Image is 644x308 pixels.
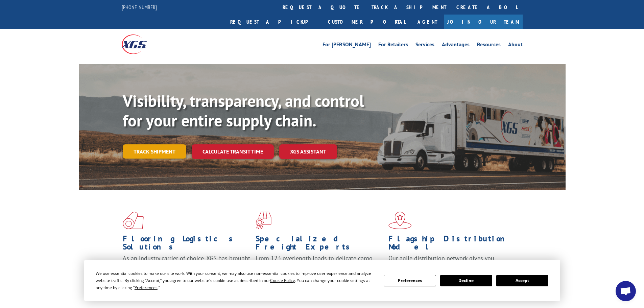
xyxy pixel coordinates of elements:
h1: Flagship Distribution Model [388,235,516,254]
p: From 123 overlength loads to delicate cargo, our experienced staff knows the best way to move you... [256,254,383,284]
img: xgs-icon-flagship-distribution-model-red [388,212,412,229]
a: Request a pickup [225,15,323,29]
a: Advantages [442,42,470,49]
span: Preferences [135,285,158,290]
a: For Retailers [378,42,408,49]
img: xgs-icon-focused-on-flooring-red [256,212,271,229]
button: Decline [440,275,492,286]
a: Track shipment [123,144,186,159]
a: Resources [477,42,501,49]
a: For [PERSON_NAME] [323,42,371,49]
h1: Specialized Freight Experts [256,235,383,254]
a: [PHONE_NUMBER] [122,4,157,10]
a: XGS ASSISTANT [279,144,337,159]
button: Preferences [384,275,436,286]
span: Our agile distribution network gives you nationwide inventory management on demand. [388,254,513,270]
a: Open chat [616,281,636,301]
a: About [508,42,523,49]
div: We use essential cookies to make our site work. With your consent, we may also use non-essential ... [96,270,376,291]
span: Cookie Policy [270,278,295,283]
h1: Flooring Logistics Solutions [123,235,251,254]
a: Customer Portal [323,15,411,29]
a: Calculate transit time [192,144,274,159]
div: Cookie Consent Prompt [84,260,560,301]
span: As an industry carrier of choice, XGS has brought innovation and dedication to flooring logistics... [123,254,250,278]
button: Accept [496,275,548,286]
a: Agent [411,15,444,29]
a: Join Our Team [444,15,523,29]
img: xgs-icon-total-supply-chain-intelligence-red [123,212,144,229]
a: Services [415,42,434,49]
b: Visibility, transparency, and control for your entire supply chain. [123,90,364,131]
